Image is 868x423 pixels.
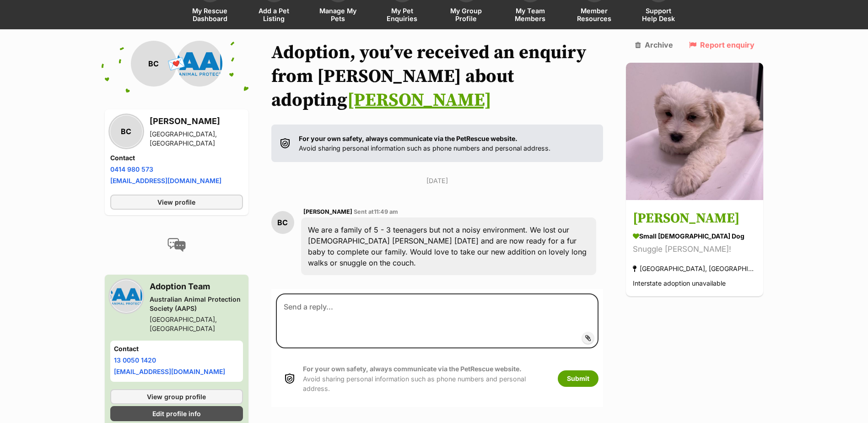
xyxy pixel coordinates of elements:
span: My Team Members [510,7,551,22]
span: Manage My Pets [318,7,359,22]
div: [GEOGRAPHIC_DATA], [GEOGRAPHIC_DATA] [633,263,756,275]
p: Avoid sharing personal information such as phone numbers and personal address. [299,134,550,153]
h4: Contact [114,344,239,353]
div: BC [271,211,294,234]
div: BC [110,115,142,147]
img: Australian Animal Protection Society (AAPS) profile pic [110,280,142,312]
div: [GEOGRAPHIC_DATA], [GEOGRAPHIC_DATA] [150,315,243,333]
a: Edit profile info [110,406,243,421]
h3: [PERSON_NAME] [150,115,243,128]
span: View group profile [147,392,206,401]
span: My Group Profile [446,7,487,22]
span: Member Resources [574,7,615,22]
a: [PERSON_NAME] [347,89,491,112]
div: BC [131,41,177,87]
a: [EMAIL_ADDRESS][DOMAIN_NAME] [110,177,221,184]
a: [PERSON_NAME] small [DEMOGRAPHIC_DATA] Dog Snuggle [PERSON_NAME]! [GEOGRAPHIC_DATA], [GEOGRAPHIC_... [626,202,763,297]
img: conversation-icon-4a6f8262b818ee0b60e3300018af0b2d0b884aa5de6e9bcb8d3d4eeb1a70a7c4.svg [167,238,186,252]
img: Winston [626,63,763,200]
span: [PERSON_NAME] [303,208,352,215]
div: [GEOGRAPHIC_DATA], [GEOGRAPHIC_DATA] [150,130,243,148]
strong: For your own safety, always communicate via the PetRescue website. [299,135,518,142]
h1: Adoption, you’ve received an enquiry from [PERSON_NAME] about adopting [271,41,604,112]
span: Interstate adoption unavailable [633,280,726,287]
a: Report enquiry [689,41,755,49]
h4: Contact [110,153,243,163]
h3: [PERSON_NAME] [633,209,756,229]
div: We are a family of 5 - 3 teenagers but not a noisy environment. We lost our [DEMOGRAPHIC_DATA] [P... [301,217,597,275]
h3: Adoption Team [150,280,243,293]
a: View profile [110,195,243,210]
img: Australian Animal Protection Society (AAPS) profile pic [177,41,222,87]
p: [DATE] [271,176,604,185]
span: Sent at [354,208,398,215]
strong: For your own safety, always communicate via the PetRescue website. [303,365,522,373]
span: 💌 [166,54,187,74]
a: 13 0050 1420 [114,356,156,364]
p: Avoid sharing personal information such as phone numbers and personal address. [303,364,549,393]
a: View group profile [110,389,243,404]
a: [EMAIL_ADDRESS][DOMAIN_NAME] [114,368,225,375]
span: View profile [157,197,195,207]
span: Add a Pet Listing [253,7,295,22]
div: small [DEMOGRAPHIC_DATA] Dog [633,232,756,241]
span: My Pet Enquiries [382,7,423,22]
div: Australian Animal Protection Society (AAPS) [150,295,243,313]
span: Edit profile info [152,409,201,418]
span: 11:49 am [374,208,398,215]
span: Support Help Desk [638,7,679,22]
button: Submit [558,370,598,387]
span: My Rescue Dashboard [189,7,231,22]
a: Archive [635,41,673,49]
div: Snuggle [PERSON_NAME]! [633,244,756,256]
a: 0414 980 573 [110,165,153,173]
